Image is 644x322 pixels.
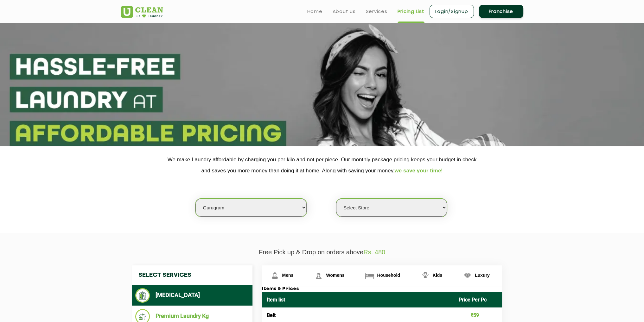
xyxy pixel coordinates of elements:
[135,288,249,303] li: [MEDICAL_DATA]
[121,249,523,256] p: Free Pick up & Drop on orders above
[454,292,502,307] th: Price Per Pc
[262,286,502,292] h3: Items & Prices
[121,154,523,176] p: We make Laundry affordable by charging you per kilo and not per piece. Our monthly package pricin...
[430,5,474,18] a: Login/Signup
[121,6,163,18] img: UClean Laundry and Dry Cleaning
[395,168,443,174] span: we save your time!
[333,8,356,15] a: About us
[132,265,252,285] h4: Select Services
[398,8,424,15] a: Pricing List
[420,270,431,281] img: Kids
[366,8,387,15] a: Services
[313,270,324,281] img: Womens
[377,273,400,278] span: Household
[433,273,442,278] span: Kids
[479,5,523,18] a: Franchise
[269,270,280,281] img: Mens
[307,8,322,15] a: Home
[475,273,490,278] span: Luxury
[262,292,454,307] th: Item list
[363,249,385,256] span: Rs. 480
[462,270,473,281] img: Luxury
[364,270,375,281] img: Household
[135,288,150,303] img: Dry Cleaning
[326,273,344,278] span: Womens
[282,273,294,278] span: Mens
